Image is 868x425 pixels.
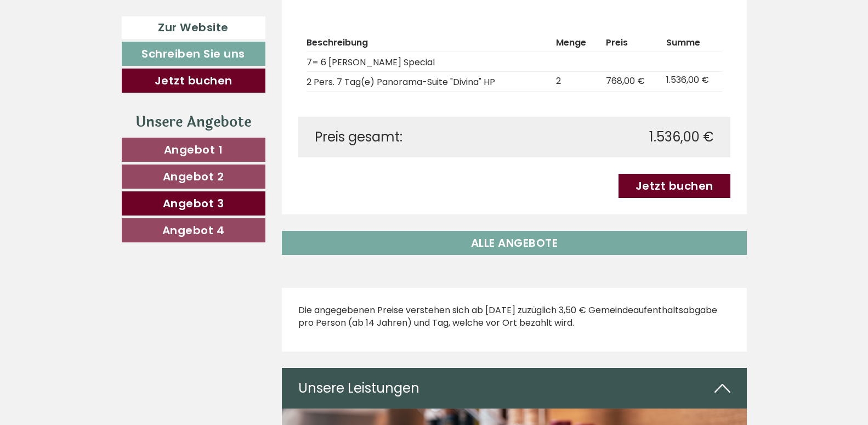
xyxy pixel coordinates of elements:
small: 11:05 [16,53,190,61]
td: 7= 6 [PERSON_NAME] Special [307,52,552,71]
a: Schreiben Sie uns [122,42,265,66]
span: Angebot 2 [163,169,224,184]
span: 768,00 € [606,75,645,87]
th: Beschreibung [307,35,552,52]
div: Hotel Goldene Rose [16,32,190,41]
th: Preis [602,35,662,52]
td: 2 Pers. 7 Tag(e) Panorama-Suite "Divina" HP [307,71,552,91]
a: Zur Website [122,16,265,39]
span: Angebot 1 [164,142,223,157]
div: Unsere Leistungen [282,368,747,409]
button: Senden [354,284,432,308]
th: Summe [662,35,722,52]
div: Preis gesamt: [307,128,514,146]
a: Jetzt buchen [122,69,265,93]
th: Menge [552,35,601,52]
div: Unsere Angebote [122,112,265,132]
span: 1.536,00 € [649,128,714,146]
div: Guten Tag, wie können wir Ihnen helfen? [8,30,196,63]
a: ALLE ANGEBOTE [282,231,747,255]
a: Jetzt buchen [619,174,730,198]
span: Angebot 3 [163,196,224,211]
div: [DATE] [195,8,238,27]
td: 1.536,00 € [662,71,722,91]
p: Die angegebenen Preise verstehen sich ab [DATE] zuzüglich 3,50 € Gemeindeaufenthaltsabgabe pro Pe... [298,304,730,330]
td: 2 [552,71,601,91]
span: Angebot 4 [162,223,225,238]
